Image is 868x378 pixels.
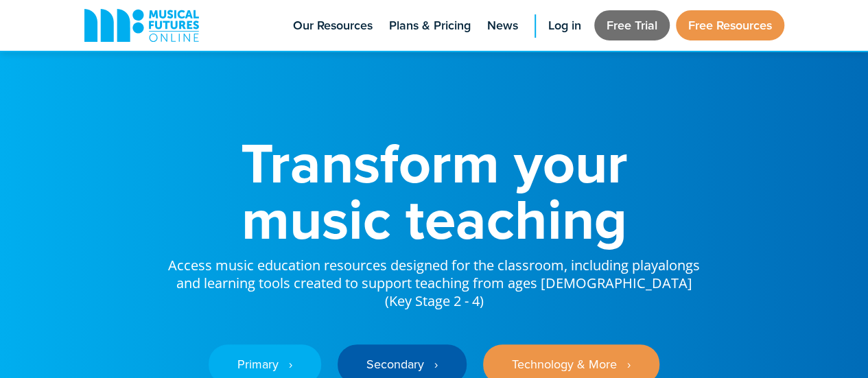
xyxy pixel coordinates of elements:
h1: Transform your music teaching [167,134,702,247]
span: Plans & Pricing [389,16,471,35]
a: Free Trial [594,10,670,40]
span: News [487,16,518,35]
span: Our Resources [293,16,373,35]
a: Free Resources [676,10,784,40]
p: Access music education resources designed for the classroom, including playalongs and learning to... [167,247,702,310]
span: Log in [548,16,581,35]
